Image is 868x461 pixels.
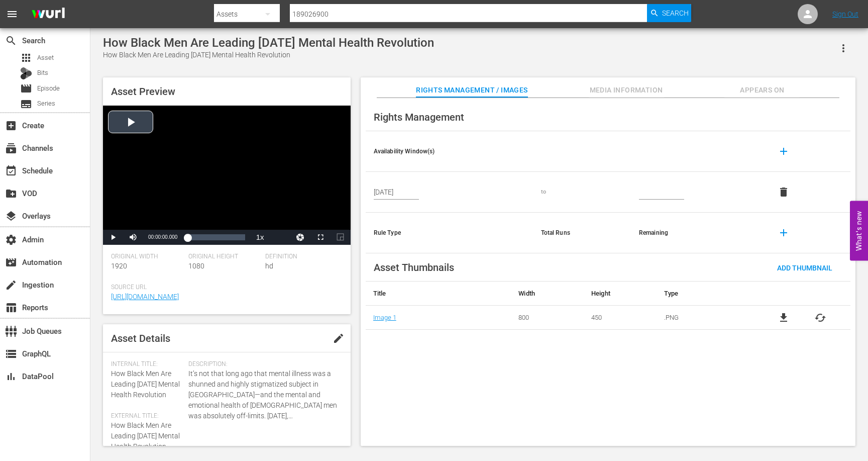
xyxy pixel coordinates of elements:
a: Image 1 [373,314,396,321]
div: Progress Bar [187,234,245,240]
button: Add Thumbnail [769,258,840,276]
button: cached [814,312,826,324]
span: Episode [37,83,60,94]
button: Play [103,230,123,245]
span: 00:00:00.000 [148,234,177,240]
span: How Black Men Are Leading [DATE] Mental Health Revolution [111,421,180,450]
span: DataPool [5,371,17,383]
button: Playback Rate [250,230,270,245]
span: How Black Men Are Leading [DATE] Mental Health Revolution [111,370,180,399]
td: .PNG [657,306,753,330]
th: Width [511,282,584,306]
span: menu [6,8,18,20]
span: Source Url [111,284,338,292]
button: delete [772,180,796,204]
a: [URL][DOMAIN_NAME] [111,293,179,301]
span: Internal Title: [111,360,183,368]
span: Overlays [5,210,17,222]
span: 1080 [188,262,204,270]
div: How Black Men Are Leading [DATE] Mental Health Revolution [103,50,434,60]
span: Ingestion [5,279,17,291]
span: Automation [5,256,17,268]
span: Asset Details [111,332,170,344]
span: Reports [5,302,17,314]
div: Bits [20,67,32,79]
td: 450 [584,306,657,330]
span: Add Thumbnail [769,264,840,272]
div: to [541,188,623,196]
span: Original Height [188,253,261,261]
span: Job Queues [5,325,17,337]
th: Rule Type [366,213,533,253]
button: Search [647,4,691,22]
span: Description: [188,360,338,368]
img: ans4CAIJ8jUAAAAAAAAAAAAAAAAAAAAAAAAgQb4GAAAAAAAAAAAAAAAAAAAAAAAAJMjXAAAAAAAAAAAAAAAAAAAAAAAAgAT5G... [24,3,72,26]
span: Create [5,120,17,132]
button: add [772,221,796,245]
span: Channels [5,142,17,154]
span: External Title: [111,412,183,420]
span: Appears On [724,84,800,97]
span: Rights Management / Images [416,84,527,97]
button: Jump To Time [290,230,310,245]
th: Availability Window(s) [366,131,533,172]
span: 1920 [111,262,127,270]
span: edit [333,332,345,344]
span: Episode [20,82,32,95]
span: Admin [5,234,17,246]
th: Height [584,282,657,306]
span: delete [778,186,790,198]
div: Video Player [103,106,351,245]
th: Type [657,282,753,306]
th: Total Runs [533,213,631,253]
button: add [772,139,796,163]
span: Search [5,35,17,47]
th: Title [366,282,511,306]
a: file_download [778,312,790,324]
button: edit [327,326,351,350]
button: Picture-in-Picture [331,230,351,245]
span: Asset Preview [111,85,175,98]
span: Asset Thumbnails [374,261,454,273]
span: Series [37,99,55,109]
span: Rights Management [374,111,464,123]
span: Series [20,98,32,110]
span: VOD [5,188,17,200]
span: Asset [20,52,32,64]
td: 800 [511,306,584,330]
span: Definition [265,253,338,261]
span: add [778,145,790,157]
span: Media Information [589,84,664,97]
div: How Black Men Are Leading [DATE] Mental Health Revolution [103,36,434,50]
button: Fullscreen [310,230,331,245]
span: Bits [37,68,48,78]
button: Mute [123,230,143,245]
span: hd [265,262,273,270]
span: Search [662,4,689,22]
span: add [778,227,790,239]
span: Original Width [111,253,183,261]
button: Open Feedback Widget [850,201,868,260]
th: Remaining [631,213,764,253]
span: GraphQL [5,348,17,360]
span: Schedule [5,165,17,177]
a: Sign Out [832,10,858,18]
span: Asset [37,53,54,63]
span: It’s not that long ago that mental illness was a shunned and highly stigmatized subject in [GEOGR... [188,368,338,421]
